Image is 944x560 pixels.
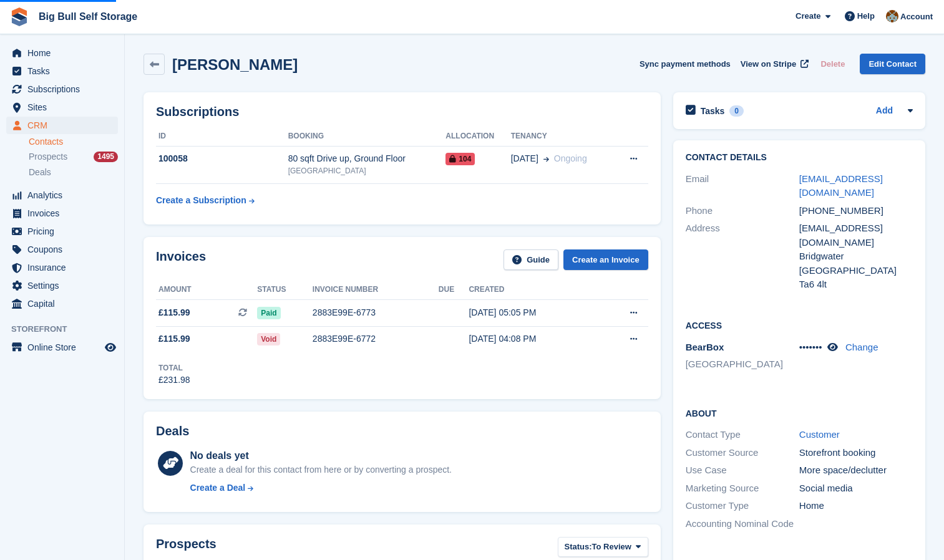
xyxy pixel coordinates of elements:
[29,151,67,163] span: Prospects
[439,280,469,300] th: Due
[741,58,796,70] span: View on Stripe
[313,280,439,300] th: Invoice number
[686,517,799,531] div: Accounting Nominal Code
[158,306,190,319] span: £115.99
[158,332,190,345] span: £115.99
[172,56,298,73] h2: [PERSON_NAME]
[288,152,446,165] div: 80 sqft Drive up, Ground Floor
[11,323,124,336] span: Storefront
[313,332,439,345] div: 2883E99E-6772
[257,307,280,319] span: Paid
[6,241,118,258] a: menu
[799,481,913,496] div: Social media
[686,204,799,218] div: Phone
[511,152,538,165] span: [DATE]
[158,374,190,387] div: £231.98
[860,54,925,74] a: Edit Contact
[686,319,913,331] h2: Access
[686,342,724,352] span: BearBox
[799,429,840,440] a: Customer
[799,499,913,513] div: Home
[686,446,799,460] div: Customer Source
[6,205,118,222] a: menu
[27,80,102,98] span: Subscriptions
[156,189,255,212] a: Create a Subscription
[190,481,452,495] a: Create a Deal
[6,295,118,312] a: menu
[686,481,799,496] div: Marketing Source
[799,342,822,352] span: •••••••
[799,249,913,264] div: Bridgwater
[6,277,118,294] a: menu
[27,186,102,204] span: Analytics
[799,173,883,198] a: [EMAIL_ADDRESS][DOMAIN_NAME]
[799,204,913,218] div: [PHONE_NUMBER]
[156,424,189,438] h2: Deals
[504,249,558,270] a: Guide
[29,167,51,178] span: Deals
[686,463,799,478] div: Use Case
[27,117,102,134] span: CRM
[103,340,118,355] a: Preview store
[94,152,118,162] div: 1495
[6,223,118,240] a: menu
[554,153,587,163] span: Ongoing
[27,44,102,62] span: Home
[6,339,118,356] a: menu
[27,99,102,116] span: Sites
[156,127,288,147] th: ID
[686,221,799,292] div: Address
[799,221,913,249] div: [EMAIL_ADDRESS][DOMAIN_NAME]
[27,295,102,312] span: Capital
[156,280,257,300] th: Amount
[857,10,875,22] span: Help
[469,280,598,300] th: Created
[27,241,102,258] span: Coupons
[156,152,288,165] div: 100058
[799,446,913,460] div: Storefront booking
[29,136,118,148] a: Contacts
[6,186,118,204] a: menu
[10,7,29,26] img: stora-icon-8386f47178a22dfd0bd8f6a31ec36ba5ce8667c1dd55bd0f319d3a0aa187defe.svg
[27,223,102,240] span: Pricing
[6,80,118,98] a: menu
[815,54,850,74] button: Delete
[799,264,913,278] div: [GEOGRAPHIC_DATA]
[6,62,118,80] a: menu
[686,172,799,200] div: Email
[190,448,452,463] div: No deals yet
[313,306,439,319] div: 2883E99E-6773
[29,150,118,163] a: Prospects 1495
[6,259,118,276] a: menu
[158,362,190,374] div: Total
[29,166,118,179] a: Deals
[190,463,452,476] div: Create a deal for this contact from here or by converting a prospect.
[156,249,206,270] h2: Invoices
[156,194,246,207] div: Create a Subscription
[34,6,142,27] a: Big Bull Self Storage
[27,205,102,222] span: Invoices
[445,127,510,147] th: Allocation
[900,11,933,23] span: Account
[469,332,598,345] div: [DATE] 04:08 PM
[190,481,246,495] div: Create a Deal
[563,249,648,270] a: Create an Invoice
[799,278,913,292] div: Ta6 4lt
[27,259,102,276] span: Insurance
[27,62,102,80] span: Tasks
[686,357,799,372] li: [GEOGRAPHIC_DATA]
[686,428,799,442] div: Contact Type
[686,153,913,163] h2: Contact Details
[876,104,893,118] a: Add
[640,54,731,74] button: Sync payment methods
[886,10,898,22] img: Mike Llewellen Palmer
[6,117,118,134] a: menu
[27,277,102,294] span: Settings
[6,44,118,62] a: menu
[445,153,475,165] span: 104
[257,280,313,300] th: Status
[288,127,446,147] th: Booking
[6,99,118,116] a: menu
[565,541,592,553] span: Status:
[845,342,878,352] a: Change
